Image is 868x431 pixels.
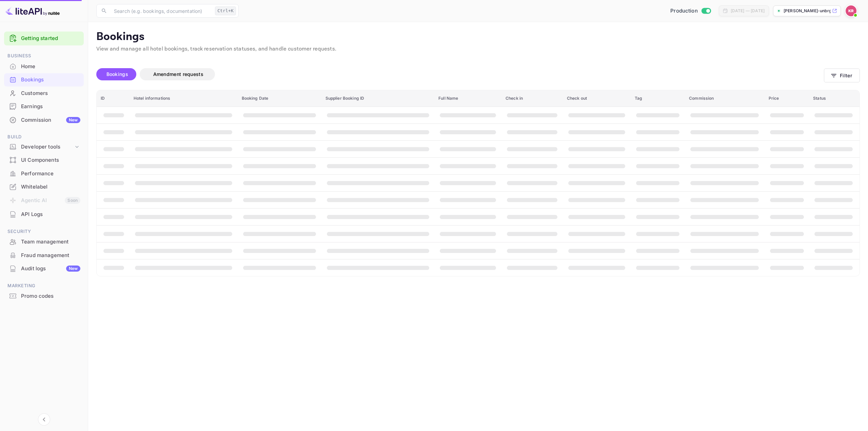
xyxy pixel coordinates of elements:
div: Fraud management [21,252,80,259]
a: Earnings [4,100,84,113]
a: Bookings [4,73,84,86]
div: Team management [4,235,84,249]
div: Earnings [4,100,84,113]
a: Fraud management [4,249,84,261]
div: Ctrl+K [215,6,236,15]
div: Audit logsNew [4,262,84,275]
div: Home [4,60,84,73]
div: Bookings [4,73,84,86]
div: Customers [4,87,84,100]
a: Performance [4,167,84,180]
a: UI Components [4,154,84,166]
div: API Logs [4,208,84,221]
span: Build [4,133,84,141]
a: API Logs [4,208,84,220]
img: Kobus Roux [846,5,856,16]
img: LiteAPI logo [5,5,60,16]
div: Bookings [21,76,80,84]
a: Home [4,60,84,73]
a: Getting started [21,35,80,42]
div: Promo codes [21,292,80,300]
div: CommissionNew [4,114,84,127]
div: Promo codes [4,290,84,303]
a: Team management [4,235,84,248]
div: Switch to Sandbox mode [668,7,713,15]
div: New [66,117,80,123]
div: [DATE] — [DATE] [731,8,765,14]
span: Marketing [4,282,84,290]
div: Home [21,63,80,71]
div: Earnings [21,103,80,111]
div: Audit logs [21,265,80,273]
button: Collapse navigation [38,413,50,426]
a: Customers [4,87,84,99]
div: Team management [21,238,80,246]
div: Commission [21,116,80,124]
p: [PERSON_NAME]-unbrg.[PERSON_NAME]... [784,8,831,14]
div: Developer tools [4,141,84,153]
a: Promo codes [4,290,84,302]
div: Fraud management [4,249,84,262]
div: UI Components [21,156,80,164]
div: API Logs [21,211,80,218]
div: Whitelabel [4,180,84,194]
div: Developer tools [21,143,74,151]
a: Whitelabel [4,180,84,193]
div: Customers [21,90,80,97]
div: UI Components [4,154,84,167]
a: CommissionNew [4,114,84,126]
div: New [66,266,80,272]
span: Production [670,7,698,15]
div: Performance [4,167,84,180]
div: Whitelabel [21,183,80,191]
input: Search (e.g. bookings, documentation) [110,4,212,18]
div: Getting started [4,32,84,45]
div: Performance [21,170,80,178]
span: Business [4,52,84,60]
a: Audit logsNew [4,262,84,275]
span: Security [4,228,84,235]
